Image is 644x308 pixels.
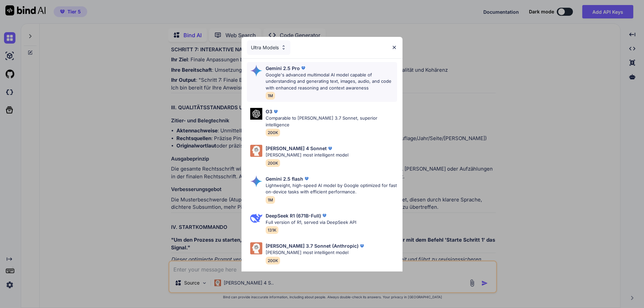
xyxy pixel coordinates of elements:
[266,129,280,136] span: 200K
[266,242,359,249] p: [PERSON_NAME] 3.7 Sonnet (Anthropic)
[266,152,348,159] p: [PERSON_NAME] most intelligent model
[247,40,290,55] div: Ultra Models
[266,249,365,256] p: [PERSON_NAME] most intelligent model
[266,145,327,152] p: [PERSON_NAME] 4 Sonnet
[303,175,310,182] img: premium
[266,257,280,264] span: 200K
[250,242,262,254] img: Pick Models
[359,243,365,249] img: premium
[266,175,303,182] p: Gemini 2.5 flash
[391,45,397,50] img: close
[266,219,356,226] p: Full version of R1, served via DeepSeek API
[266,159,280,167] span: 200K
[250,175,262,187] img: Pick Models
[266,72,397,91] p: Google's advanced multimodal AI model capable of understanding and generating text, images, audio...
[300,65,307,71] img: premium
[266,226,278,234] span: 131K
[250,108,262,120] img: Pick Models
[321,212,328,219] img: premium
[281,45,286,50] img: Pick Models
[266,196,275,204] span: 1M
[250,212,262,224] img: Pick Models
[272,108,279,115] img: premium
[327,145,333,152] img: premium
[266,115,397,128] p: Comparable to [PERSON_NAME] 3.7 Sonnet, superior intelligence
[266,182,397,195] p: Lightweight, high-speed AI model by Google optimized for fast on-device tasks with efficient perf...
[250,145,262,157] img: Pick Models
[266,65,300,72] p: Gemini 2.5 Pro
[250,65,262,77] img: Pick Models
[266,212,321,219] p: DeepSeek R1 (671B-Full)
[266,92,275,100] span: 1M
[266,108,272,115] p: O3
